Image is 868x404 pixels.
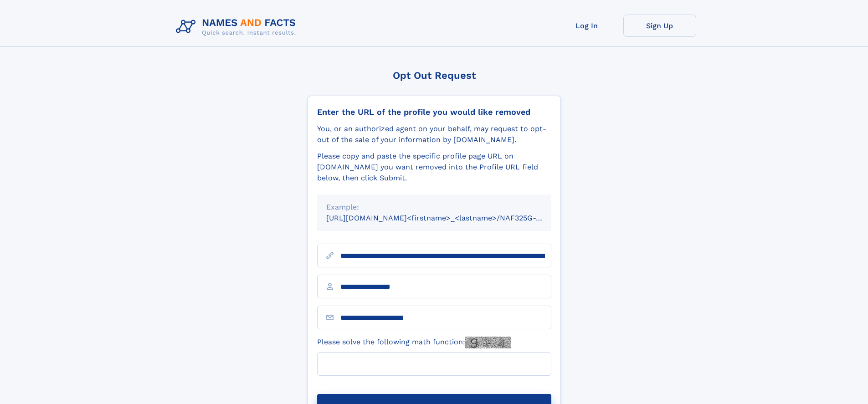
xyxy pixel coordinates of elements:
small: [URL][DOMAIN_NAME]<firstname>_<lastname>/NAF325G-xxxxxxxx [326,214,569,222]
img: Logo Names and Facts [172,15,303,39]
div: You, or an authorized agent on your behalf, may request to opt-out of the sale of your informatio... [317,123,551,145]
div: Example: [326,202,542,213]
a: Sign Up [623,15,696,37]
a: Log In [550,15,623,37]
label: Please solve the following math function: [317,337,511,348]
div: Please copy and paste the specific profile page URL on [DOMAIN_NAME] you want removed into the Pr... [317,151,551,184]
div: Opt Out Request [308,70,561,81]
div: Enter the URL of the profile you would like removed [317,107,551,117]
